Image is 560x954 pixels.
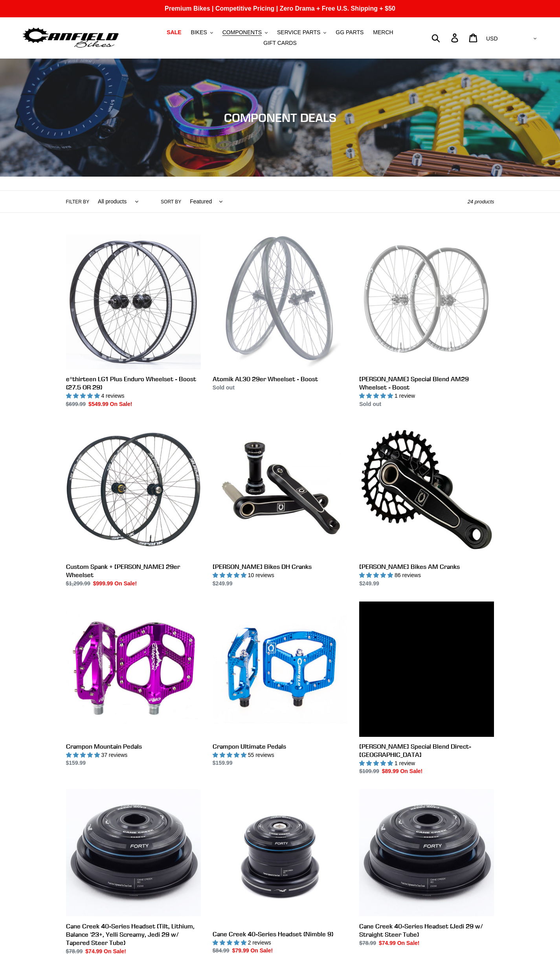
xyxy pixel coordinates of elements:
a: GG PARTS [332,27,367,38]
a: SALE [163,27,185,38]
span: MERCH [373,29,393,36]
input: Search [436,29,456,46]
span: GG PARTS [336,29,364,36]
span: COMPONENT DEALS [224,111,336,125]
span: 24 products [468,199,494,205]
label: Sort by [161,198,181,205]
span: GIFT CARDS [263,40,297,46]
span: SERVICE PARTS [277,29,320,36]
a: MERCH [369,27,397,38]
label: Filter by [66,198,90,205]
span: SALE [167,29,181,36]
button: BIKES [187,27,217,38]
span: BIKES [191,29,207,36]
button: COMPONENTS [218,27,272,38]
a: GIFT CARDS [259,38,301,48]
button: SERVICE PARTS [273,27,330,38]
img: Canfield Bikes [22,26,120,50]
span: COMPONENTS [222,29,262,36]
